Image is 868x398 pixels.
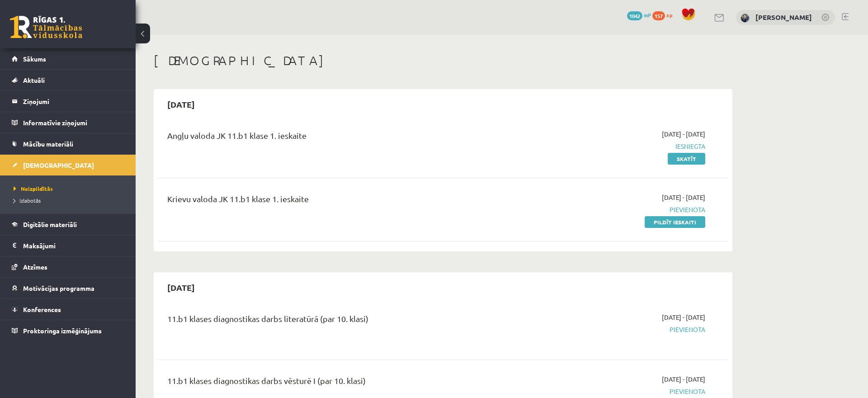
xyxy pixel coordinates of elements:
[535,205,705,214] span: Pievienota
[662,129,705,139] span: [DATE] - [DATE]
[535,387,705,396] span: Pievienota
[23,235,124,256] legend: Maksājumi
[12,214,124,235] a: Digitālie materiāli
[12,133,124,154] a: Mācību materiāli
[662,374,705,384] span: [DATE] - [DATE]
[627,11,642,20] span: 1042
[14,196,127,204] a: Izlabotās
[23,112,124,133] legend: Informatīvie ziņojumi
[167,193,521,209] div: Krievu valoda JK 11.b1 klase 1. ieskaite
[12,48,124,69] a: Sākums
[154,53,732,68] h1: [DEMOGRAPHIC_DATA]
[23,305,61,313] span: Konferences
[14,185,53,192] span: Neizpildītās
[23,140,73,148] span: Mācību materiāli
[652,11,677,19] a: 157 xp
[167,313,521,329] div: 11.b1 klases diagnostikas darbs literatūrā (par 10. klasi)
[158,94,204,115] h2: [DATE]
[12,70,124,90] a: Aktuāli
[23,327,102,335] span: Proktoringa izmēģinājums
[23,263,47,271] span: Atzīmes
[741,14,750,23] img: Melānija Āboliņa
[12,256,124,277] a: Atzīmes
[167,374,521,391] div: 11.b1 klases diagnostikas darbs vēsturē I (par 10. klasi)
[652,11,665,20] span: 157
[645,216,705,228] a: Pildīt ieskaiti
[12,320,124,341] a: Proktoringa izmēģinājums
[666,11,672,19] span: xp
[12,299,124,320] a: Konferences
[23,76,45,84] span: Aktuāli
[23,220,77,228] span: Digitālie materiāli
[12,235,124,256] a: Maksājumi
[14,197,41,204] span: Izlabotās
[167,129,521,146] div: Angļu valoda JK 11.b1 klase 1. ieskaite
[644,11,651,19] span: mP
[662,313,705,322] span: [DATE] - [DATE]
[23,161,94,169] span: [DEMOGRAPHIC_DATA]
[158,277,204,298] h2: [DATE]
[12,155,124,175] a: [DEMOGRAPHIC_DATA]
[668,153,705,165] a: Skatīt
[755,13,812,22] a: [PERSON_NAME]
[23,91,124,112] legend: Ziņojumi
[23,55,46,63] span: Sākums
[12,91,124,112] a: Ziņojumi
[662,193,705,202] span: [DATE] - [DATE]
[14,185,127,193] a: Neizpildītās
[12,278,124,298] a: Motivācijas programma
[535,325,705,334] span: Pievienota
[12,112,124,133] a: Informatīvie ziņojumi
[627,11,651,19] a: 1042 mP
[23,284,94,292] span: Motivācijas programma
[535,142,705,151] span: Iesniegta
[10,16,82,38] a: Rīgas 1. Tālmācības vidusskola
